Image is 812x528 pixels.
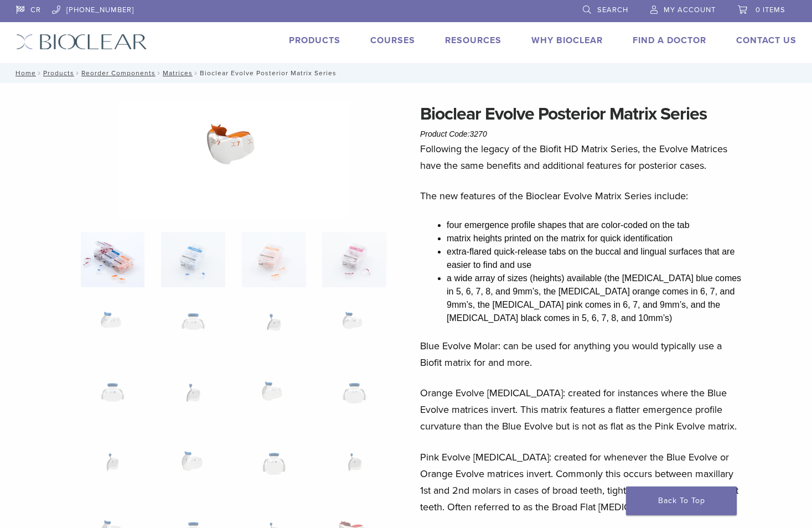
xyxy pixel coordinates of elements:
[420,338,746,371] p: Blue Evolve Molar: can be used for anything you would typically use a Biofit matrix for and more.
[242,441,306,496] img: Bioclear Evolve Posterior Matrix Series - Image 15
[322,232,386,287] img: Bioclear Evolve Posterior Matrix Series - Image 4
[322,441,386,496] img: Bioclear Evolve Posterior Matrix Series - Image 16
[242,232,306,287] img: Bioclear Evolve Posterior Matrix Series - Image 3
[81,69,156,77] a: Reorder Components
[736,35,797,46] a: Contact Us
[156,70,163,76] span: /
[420,141,746,174] p: Following the legacy of the Biofit HD Matrix Series, the Evolve Matrices have the same benefits a...
[445,35,501,46] a: Resources
[597,6,628,14] span: Search
[447,232,746,245] li: matrix heights printed on the matrix for quick identification
[43,69,74,77] a: Products
[633,35,706,46] a: Find A Doctor
[242,302,306,357] img: Bioclear Evolve Posterior Matrix Series - Image 7
[322,371,386,427] img: Bioclear Evolve Posterior Matrix Series - Image 12
[118,101,349,218] img: Bioclear Evolve Posterior Matrix Series - Image 32
[161,232,225,287] img: Bioclear Evolve Posterior Matrix Series - Image 2
[664,6,716,14] span: My Account
[193,70,200,76] span: /
[370,35,415,46] a: Courses
[447,272,746,325] li: a wide array of sizes (heights) available (the [MEDICAL_DATA] blue comes in 5, 6, 7, 8, and 9mm’s...
[626,486,737,515] a: Back To Top
[163,69,193,77] a: Matrices
[420,101,746,127] h1: Bioclear Evolve Posterior Matrix Series
[420,130,487,138] span: Product Code:
[16,34,147,50] img: Bioclear
[470,130,487,138] span: 3270
[289,35,340,46] a: Products
[756,6,785,14] span: 0 items
[81,441,144,496] img: Bioclear Evolve Posterior Matrix Series - Image 13
[322,302,386,357] img: Bioclear Evolve Posterior Matrix Series - Image 8
[420,188,746,204] p: The new features of the Bioclear Evolve Matrix Series include:
[161,371,225,427] img: Bioclear Evolve Posterior Matrix Series - Image 10
[161,302,225,357] img: Bioclear Evolve Posterior Matrix Series - Image 6
[81,371,144,427] img: Bioclear Evolve Posterior Matrix Series - Image 9
[447,219,746,232] li: four emergence profile shapes that are color-coded on the tab
[161,441,225,496] img: Bioclear Evolve Posterior Matrix Series - Image 14
[36,70,43,76] span: /
[420,385,746,434] p: Orange Evolve [MEDICAL_DATA]: created for instances where the Blue Evolve matrices invert. This m...
[81,232,144,287] img: Evolve-refills-2-324x324.jpg
[531,35,603,46] a: Why Bioclear
[447,245,746,272] li: extra-flared quick-release tabs on the buccal and lingual surfaces that are easier to find and use
[420,449,746,515] p: Pink Evolve [MEDICAL_DATA]: created for whenever the Blue Evolve or Orange Evolve matrices invert...
[81,302,144,357] img: Bioclear Evolve Posterior Matrix Series - Image 5
[12,69,36,77] a: Home
[242,371,306,427] img: Bioclear Evolve Posterior Matrix Series - Image 11
[74,70,81,76] span: /
[8,63,805,83] nav: Bioclear Evolve Posterior Matrix Series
